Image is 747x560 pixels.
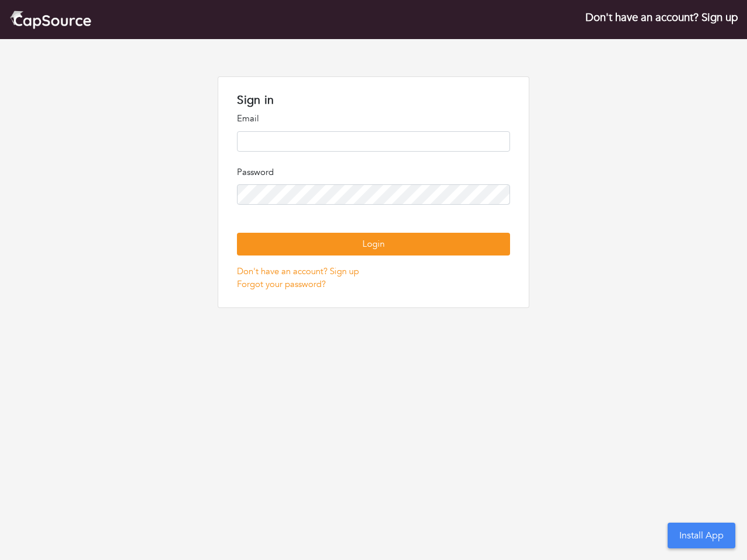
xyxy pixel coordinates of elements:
img: cap_logo.png [9,9,92,30]
button: Install App [668,523,735,548]
a: Forgot your password? [237,278,326,290]
button: Login [237,233,509,256]
p: Password [237,166,509,179]
p: Email [237,112,509,125]
a: Don't have an account? Sign up [237,265,359,277]
a: Don't have an account? Sign up [585,10,738,25]
h1: Sign in [237,93,509,107]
